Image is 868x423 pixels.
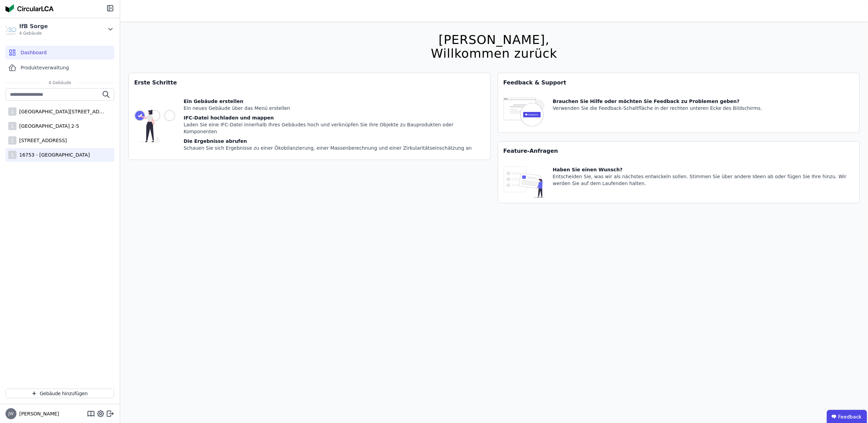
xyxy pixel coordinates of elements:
div: Entscheiden Sie, was wir als nächstes entwickeln sollen. Stimmen Sie über andere Ideen ab oder fü... [553,173,854,187]
div: Willkommen zurück [431,47,557,60]
div: Brauchen Sie Hilfe oder möchten Sie Feedback zu Problemen geben? [553,98,762,105]
span: Produkteverwaltung [21,64,69,71]
div: 1 [8,151,16,159]
img: feedback-icon-HCTs5lye.svg [504,98,545,127]
div: 1 [8,122,16,130]
div: IFC-Datei hochladen und mappen [184,114,485,121]
div: 16753 - [GEOGRAPHIC_DATA] [16,151,90,158]
div: Schauen Sie sich Ergebnisse zu einer Ökobilanzierung, einer Massenberechnung und einer Zirkularit... [184,145,485,151]
div: Haben Sie einen Wunsch? [553,166,854,173]
div: [GEOGRAPHIC_DATA] 2-5 [16,123,79,129]
div: 1 [8,136,16,145]
div: [GEOGRAPHIC_DATA][STREET_ADDRESS] [16,108,106,115]
div: 1 [8,107,16,116]
div: Ein neues Gebäude über das Menü erstellen [184,105,485,112]
div: Erste Schritte [129,73,490,92]
div: Laden Sie eine IFC-Datei innerhalb Ihres Gebäudes hoch und verknüpfen Sie ihre Objekte zu Bauprod... [184,121,485,135]
span: 4 Gebäude [42,80,78,85]
div: Verwenden Sie die Feedback-Schaltfläche in der rechten unteren Ecke des Bildschirms. [553,105,762,112]
img: feature_request_tile-UiXE1qGU.svg [504,166,545,197]
div: IfB Sorge [19,22,48,31]
img: Concular [5,4,54,12]
div: [PERSON_NAME], [431,33,557,47]
span: Dashboard [21,49,47,56]
button: Gebäude hinzufügen [5,389,114,398]
div: Feedback & Support [498,73,860,92]
span: JW [8,412,13,416]
img: IfB Sorge [5,24,16,35]
span: 4 Gebäude [19,31,48,36]
span: [PERSON_NAME] [16,410,59,417]
div: Feature-Anfragen [498,141,860,161]
img: getting_started_tile-DrF_GRSv.svg [134,98,175,154]
div: Ein Gebäude erstellen [184,98,485,105]
div: Die Ergebnisse abrufen [184,138,485,145]
div: [STREET_ADDRESS] [16,137,67,144]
